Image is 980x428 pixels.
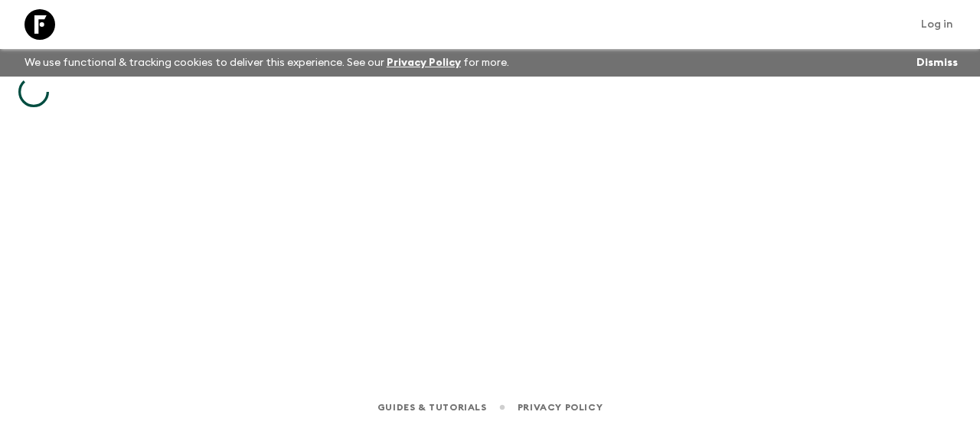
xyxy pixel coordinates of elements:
[18,49,515,77] p: We use functional & tracking cookies to deliver this experience. See our for more.
[377,399,487,416] a: Guides & Tutorials
[913,14,962,35] a: Log in
[913,52,962,74] button: Dismiss
[518,399,603,416] a: Privacy Policy
[387,57,461,68] a: Privacy Policy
